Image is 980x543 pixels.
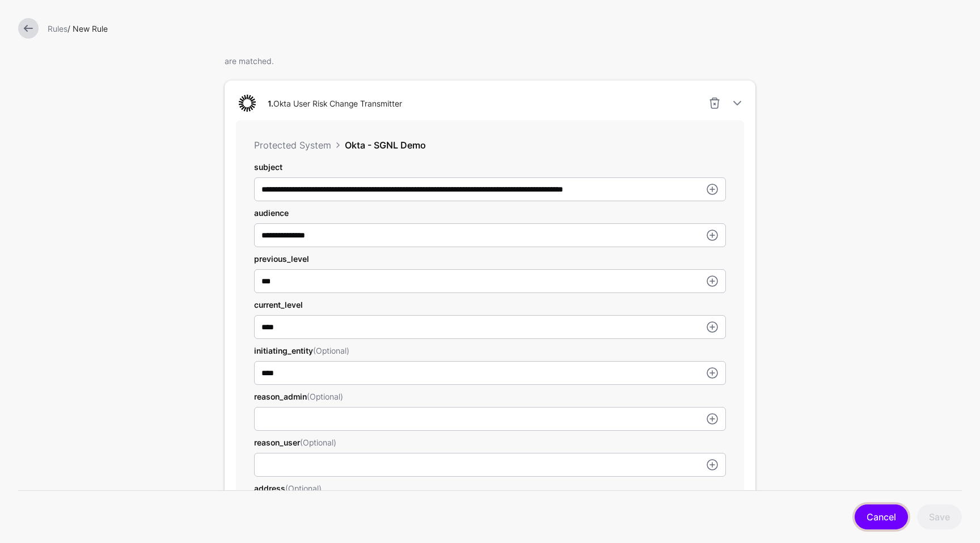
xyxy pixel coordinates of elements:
[254,345,349,357] label: initiating_entity
[313,346,349,355] span: (Optional)
[254,299,303,311] label: current_level
[236,92,259,114] img: svg+xml;base64,PHN2ZyB3aWR0aD0iNjQiIGhlaWdodD0iNjQiIHZpZXdCb3g9IjAgMCA2NCA2NCIgZmlsbD0ibm9uZSIgeG...
[300,438,336,447] span: (Optional)
[345,139,426,151] span: Okta - SGNL Demo
[254,207,289,219] label: audience
[263,97,407,109] div: Okta User Risk Change Transmitter
[307,392,343,401] span: (Optional)
[254,253,309,265] label: previous_level
[254,391,343,402] label: reason_admin
[254,436,336,448] label: reason_user
[254,482,322,494] label: address
[285,483,322,493] span: (Optional)
[48,24,67,33] a: Rules
[254,161,282,173] label: subject
[43,23,966,35] div: / New Rule
[855,504,908,529] a: Cancel
[268,99,273,108] strong: 1.
[254,139,331,151] span: Protected System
